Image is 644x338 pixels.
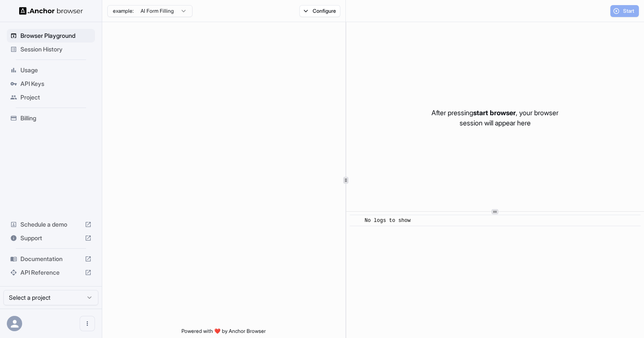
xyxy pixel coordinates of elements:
span: No logs to show [365,218,411,224]
div: Support [7,231,95,245]
div: Schedule a demo [7,218,95,231]
div: Browser Playground [7,29,95,43]
div: API Reference [7,266,95,279]
span: API Reference [20,268,81,277]
span: example: [113,8,134,14]
span: Session History [20,45,92,54]
p: After pressing , your browser session will appear here [431,108,558,128]
div: API Keys [7,77,95,91]
span: Powered with ❤️ by Anchor Browser [181,328,266,338]
div: Documentation [7,252,95,266]
span: ​ [354,216,358,225]
span: Browser Playground [20,31,92,40]
button: Open menu [80,316,95,331]
span: start browser [473,108,516,117]
span: Documentation [20,255,81,263]
span: Billing [20,114,92,122]
div: Billing [7,111,95,125]
span: Support [20,234,81,242]
span: API Keys [20,80,92,88]
span: Schedule a demo [20,220,81,229]
div: Session History [7,43,95,56]
span: Project [20,93,92,102]
button: Configure [299,5,341,17]
img: Anchor Logo [19,7,83,15]
span: Usage [20,66,92,74]
div: Usage [7,63,95,77]
div: Project [7,91,95,104]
